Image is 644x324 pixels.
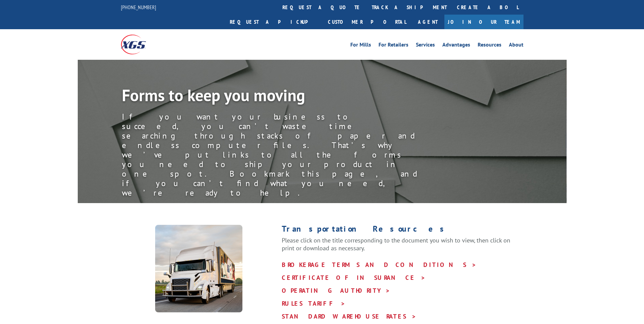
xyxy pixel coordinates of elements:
[478,42,501,50] a: Resources
[442,42,470,50] a: Advantages
[350,42,371,50] a: For Mills
[282,300,346,307] a: RULES TARIFF >
[282,225,523,236] h1: Transportation Resources
[282,312,417,320] a: STANDARD WAREHOUSE RATES >
[122,87,427,107] h1: Forms to keep you moving
[416,42,435,50] a: Services
[323,15,411,29] a: Customer Portal
[282,287,390,294] a: OPERATING AUTHORITY >
[282,236,523,259] p: Please click on the title corresponding to the document you wish to view, then click on print or ...
[282,274,426,282] a: CERTIFICATE OF INSURANCE >
[122,112,427,198] div: If you want your business to succeed, you can’t waste time searching through stacks of paper and ...
[282,261,477,269] a: BROKERAGE TERMS AND CONDITIONS >
[411,15,444,29] a: Agent
[225,15,323,29] a: Request a pickup
[121,4,156,11] a: [PHONE_NUMBER]
[444,15,523,29] a: Join Our Team
[155,225,243,313] img: XpressGlobal_Resources
[509,42,523,50] a: About
[379,42,408,50] a: For Retailers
